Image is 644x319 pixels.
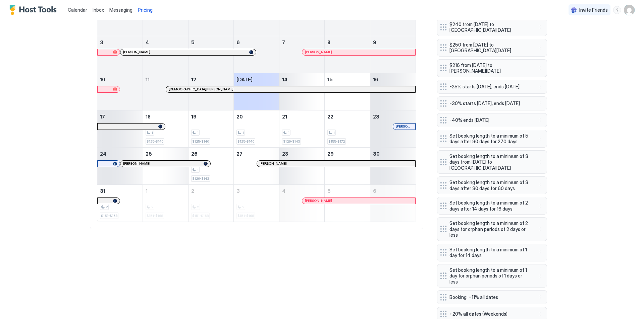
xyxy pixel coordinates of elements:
[143,36,189,73] td: August 4, 2025
[109,7,132,13] span: Messaging
[536,293,544,301] button: More options
[109,6,132,13] a: Messaging
[97,36,143,49] a: August 3, 2025
[138,7,153,13] span: Pricing
[147,139,163,144] span: $125-$140
[536,99,544,107] div: menu
[449,311,529,317] span: +20% all dates (Weekends)
[536,64,544,72] div: menu
[260,161,287,166] span: [PERSON_NAME]
[191,77,196,82] span: 12
[279,36,325,73] td: August 7, 2025
[370,148,416,160] a: August 30, 2025
[97,148,143,160] a: August 24, 2025
[279,148,325,160] a: August 28, 2025
[143,185,188,197] a: September 1, 2025
[325,185,370,197] a: September 5, 2025
[188,36,234,73] td: August 5, 2025
[123,161,208,166] div: [PERSON_NAME]
[624,5,635,15] div: User profile
[449,153,529,171] span: Set booking length to a minimum of 3 days from [DATE] to [GEOGRAPHIC_DATA][DATE]
[100,114,105,119] span: 17
[449,247,529,258] span: Set booking length to a minimum of 1 day for 14 days
[536,225,544,233] div: menu
[449,267,529,285] span: Set booking length to a minimum of 1 day for orphan periods of 1 days or less
[282,188,285,194] span: 4
[449,42,529,54] span: $250 from [DATE] to [GEOGRAPHIC_DATA][DATE]
[370,110,416,147] td: August 23, 2025
[236,151,243,157] span: 27
[536,83,544,91] button: More options
[305,50,332,54] span: [PERSON_NAME]
[536,248,544,256] div: menu
[373,114,379,119] span: 23
[188,184,234,222] td: September 2, 2025
[93,7,104,13] span: Inbox
[536,158,544,166] div: menu
[279,36,325,49] a: August 7, 2025
[242,131,244,135] span: 1
[536,44,544,52] button: More options
[282,114,287,119] span: 21
[327,151,334,157] span: 29
[169,87,233,91] span: [DEMOGRAPHIC_DATA][PERSON_NAME]
[282,77,287,82] span: 14
[234,36,279,49] a: August 6, 2025
[234,110,279,147] td: August 20, 2025
[536,181,544,189] div: menu
[536,99,544,107] button: More options
[189,110,234,123] a: August 19, 2025
[536,64,544,72] button: More options
[449,117,529,123] span: -40% ends [DATE]
[192,139,209,144] span: $125-$140
[188,110,234,147] td: August 19, 2025
[143,73,189,110] td: August 11, 2025
[189,148,234,160] a: August 26, 2025
[536,202,544,210] div: menu
[97,110,143,147] td: August 17, 2025
[536,23,544,31] div: menu
[325,36,370,73] td: August 8, 2025
[449,133,529,145] span: Set booking length to a minimum of 5 days after 90 days for 270 days
[234,185,279,197] a: September 3, 2025
[143,110,188,123] a: August 18, 2025
[449,21,529,33] span: $240 from [DATE] to [GEOGRAPHIC_DATA][DATE]
[234,73,279,110] td: August 13, 2025
[279,110,325,147] td: August 21, 2025
[327,77,333,82] span: 15
[370,110,416,123] a: August 23, 2025
[373,151,380,157] span: 30
[536,135,544,143] button: More options
[234,148,279,160] a: August 27, 2025
[151,131,153,135] span: 1
[143,147,189,184] td: August 25, 2025
[236,188,240,194] span: 3
[449,100,529,106] span: -30% starts [DATE], ends [DATE]
[370,36,416,73] td: August 9, 2025
[236,77,253,82] span: [DATE]
[146,77,150,82] span: 11
[536,293,544,301] div: menu
[370,36,416,49] a: August 9, 2025
[189,185,234,197] a: September 2, 2025
[536,158,544,166] button: More options
[536,44,544,52] div: menu
[536,202,544,210] button: More options
[536,272,544,280] button: More options
[260,161,413,166] div: [PERSON_NAME]
[236,114,243,119] span: 20
[536,248,544,256] button: More options
[97,36,143,73] td: August 3, 2025
[7,296,23,312] iframe: Intercom live chat
[234,36,279,73] td: August 6, 2025
[234,73,279,86] a: August 13, 2025
[236,39,240,45] span: 6
[325,148,370,160] a: August 29, 2025
[536,225,544,233] button: More options
[106,205,108,209] span: 2
[97,147,143,184] td: August 24, 2025
[373,39,376,45] span: 9
[305,50,413,54] div: [PERSON_NAME]
[143,148,188,160] a: August 25, 2025
[279,73,325,86] a: August 14, 2025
